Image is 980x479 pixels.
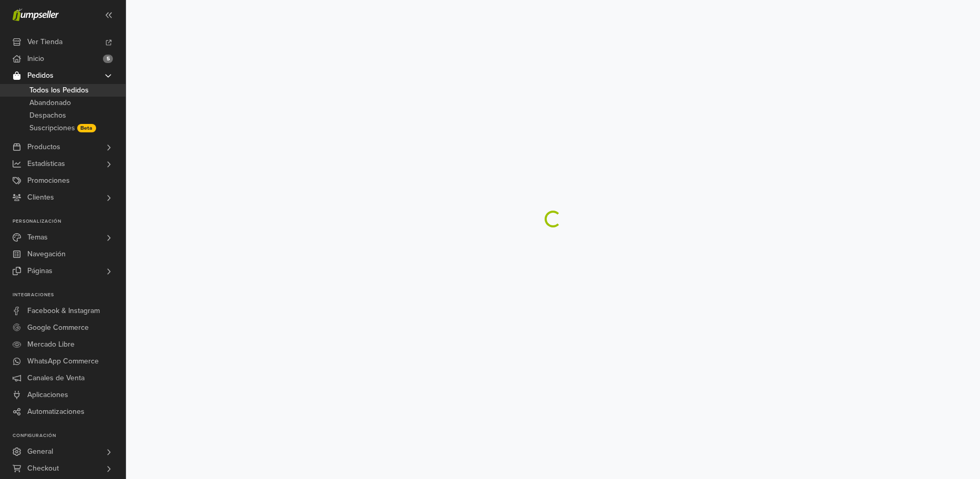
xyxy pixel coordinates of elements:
span: Navegación [27,246,66,263]
span: WhatsApp Commerce [27,353,99,370]
span: Mercado Libre [27,336,75,353]
span: Google Commerce [27,319,89,336]
span: Automatizaciones [27,403,85,420]
span: Facebook & Instagram [27,303,100,319]
span: Clientes [27,189,54,206]
span: Estadísticas [27,155,65,172]
p: Integraciones [13,292,126,298]
p: Personalización [13,218,126,225]
span: Checkout [27,460,59,477]
span: General [27,443,53,460]
span: Aplicaciones [27,387,68,403]
span: Pedidos [27,67,54,84]
span: Canales de Venta [27,370,85,387]
span: Promociones [27,172,70,189]
span: Todos los Pedidos [29,84,89,97]
span: 5 [103,55,113,63]
span: Abandonado [29,97,71,109]
span: Ver Tienda [27,34,62,50]
span: Suscripciones [29,122,75,134]
span: Beta [77,124,96,132]
span: Inicio [27,50,44,67]
span: Páginas [27,263,53,279]
span: Productos [27,139,60,155]
p: Configuración [13,433,126,439]
span: Despachos [29,109,66,122]
span: Temas [27,229,48,246]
